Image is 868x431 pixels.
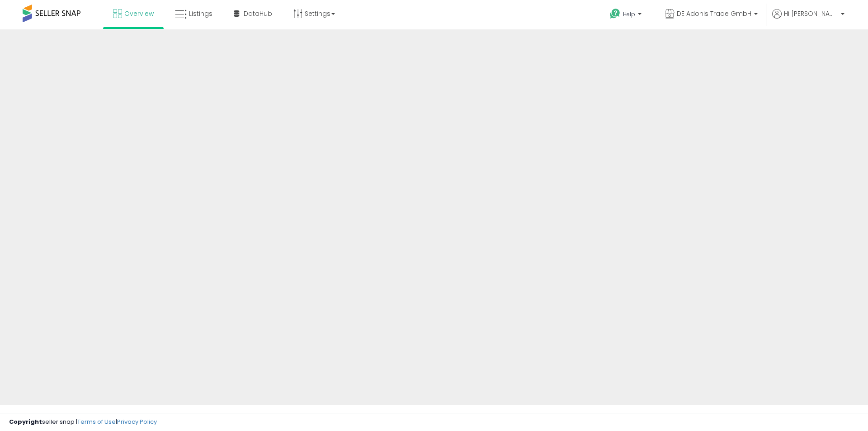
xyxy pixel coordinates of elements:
span: DE Adonis Trade GmbH [677,9,751,18]
a: Hi [PERSON_NAME] [772,9,844,29]
span: DataHub [244,9,272,18]
i: Get Help [609,8,621,19]
a: Help [603,1,651,29]
span: Hi [PERSON_NAME] [784,9,838,18]
span: Overview [124,9,154,18]
span: Listings [189,9,212,18]
span: Help [623,10,635,18]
